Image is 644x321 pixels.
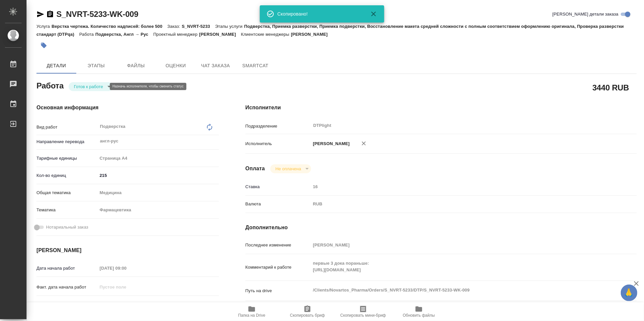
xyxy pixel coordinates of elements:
[311,240,604,250] input: Пустое поле
[46,10,54,18] button: Скопировать ссылку
[245,242,311,248] p: Последнее изменение
[238,313,265,318] span: Папка на Drive
[36,265,97,272] p: Дата начала работ
[311,285,604,296] textarea: /Clients/Novartos_Pharma/Orders/S_NVRT-5233/DTP/S_NVRT-5233-WK-009
[552,11,618,18] span: [PERSON_NAME] детали заказа
[335,302,391,321] button: Скопировать мини-бриф
[224,302,280,321] button: Папка на Drive
[270,164,311,173] div: Готов к работе
[97,299,155,309] input: Пустое поле
[96,32,154,37] p: Подверстка, Англ → Рус
[274,166,303,172] button: Не оплачена
[36,124,97,131] p: Вид работ
[36,246,219,254] h4: [PERSON_NAME]
[97,282,155,292] input: Пустое поле
[278,11,360,17] div: Скопировано!
[160,62,192,70] span: Оценки
[40,62,72,70] span: Детали
[36,24,51,29] p: Услуга
[36,24,624,37] p: Подверстка, Приемка разверстки, Приемка подверстки, Восстановление макета средней сложности с пол...
[245,104,637,112] h4: Исполнители
[290,313,325,318] span: Скопировать бриф
[36,79,64,91] h2: Работа
[621,285,637,301] button: 🙏
[403,313,435,318] span: Обновить файлы
[153,32,199,37] p: Проектный менеджер
[120,62,152,70] span: Файлы
[245,123,311,130] p: Подразделение
[593,82,629,93] h2: 3440 RUB
[79,32,96,37] p: Работа
[239,62,271,70] span: SmartCat
[69,82,113,91] div: Готов к работе
[245,201,311,207] p: Валюта
[215,24,244,29] p: Этапы услуги
[623,286,635,300] span: 🙏
[391,302,447,321] button: Обновить файлы
[72,84,105,89] button: Готов к работе
[36,155,97,162] p: Тарифные единицы
[97,187,219,198] div: Медицина
[36,301,97,308] p: Срок завершения работ
[97,153,219,164] div: Страница А4
[311,258,604,276] textarea: первые 3 дока пораньше: [URL][DOMAIN_NAME]
[56,10,138,19] a: S_NVRT-5233-WK-009
[46,224,88,231] span: Нотариальный заказ
[340,313,386,318] span: Скопировать мини-бриф
[36,10,44,18] button: Скопировать ссылку для ЯМессенджера
[36,138,97,145] p: Направление перевода
[36,189,97,196] p: Общая тематика
[167,24,182,29] p: Заказ:
[311,140,350,147] p: [PERSON_NAME]
[280,302,335,321] button: Скопировать бриф
[245,184,311,190] p: Ставка
[80,62,112,70] span: Этапы
[36,38,51,53] button: Добавить тэг
[245,264,311,271] p: Комментарий к работе
[182,24,215,29] p: S_NVRT-5233
[311,182,604,191] input: Пустое поле
[97,171,219,180] input: ✎ Введи что-нибудь
[356,136,371,151] button: Удалить исполнителя
[245,165,265,173] h4: Оплата
[199,32,241,37] p: [PERSON_NAME]
[36,172,97,179] p: Кол-во единиц
[36,104,219,112] h4: Основная информация
[366,10,382,18] button: Закрыть
[36,284,97,291] p: Факт. дата начала работ
[97,204,219,216] div: Фармацевтика
[200,62,231,70] span: Чат заказа
[245,140,311,147] p: Исполнитель
[311,198,604,210] div: RUB
[291,32,333,37] p: [PERSON_NAME]
[245,288,311,294] p: Путь на drive
[51,24,167,29] p: Верстка чертежа. Количество надписей: более 500
[245,224,637,232] h4: Дополнительно
[241,32,291,37] p: Клиентские менеджеры
[36,207,97,213] p: Тематика
[97,263,155,273] input: Пустое поле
